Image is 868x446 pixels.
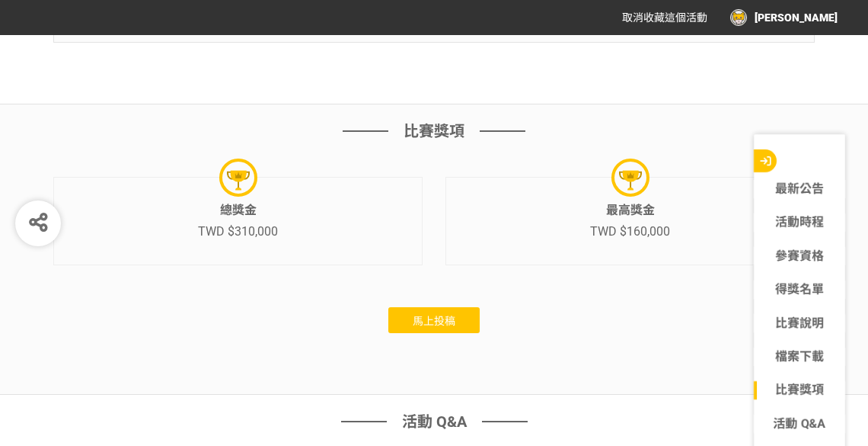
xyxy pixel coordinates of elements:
[754,281,845,299] a: 得獎名單
[754,348,845,366] a: 檔案下載
[227,168,250,191] img: award.0979b69.png
[590,201,670,220] div: 最高獎金
[754,415,845,433] a: 活動 Q&A
[754,381,845,399] a: 比賽獎項
[388,307,480,333] button: 馬上投稿
[619,168,642,191] img: award.0979b69.png
[754,180,845,198] a: 最新公告
[754,314,845,332] a: 比賽說明
[413,315,455,327] span: 馬上投稿
[590,223,670,241] div: TWD $160,000
[402,410,467,433] span: 活動 Q&A
[754,213,845,232] a: 活動時程
[754,247,845,265] a: 參賽資格
[198,223,278,241] div: TWD $310,000
[622,11,707,24] span: 取消收藏這個活動
[198,201,278,220] div: 總獎金
[404,120,464,143] span: 比賽獎項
